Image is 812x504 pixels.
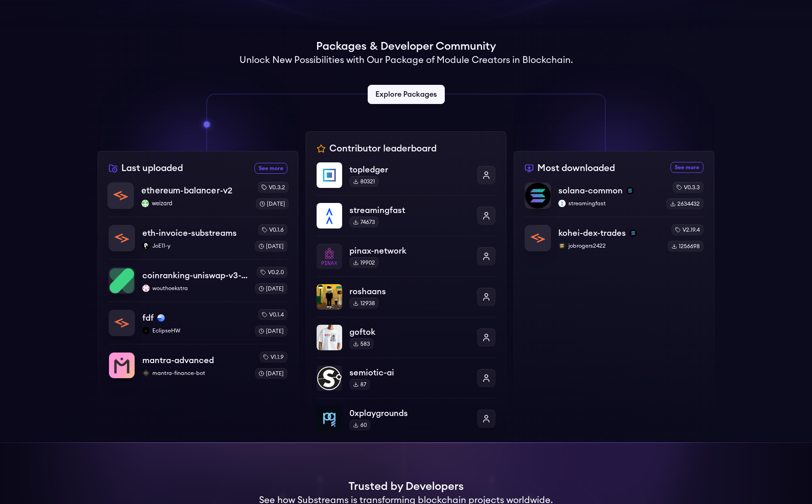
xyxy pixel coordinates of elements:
[317,406,342,431] img: 0xplaygrounds
[142,242,248,249] p: JoE11-y
[109,217,287,259] a: eth-invoice-substreamseth-invoice-substreamsJoE11-yJoE11-yv0.1.6[DATE]
[349,479,464,494] h1: Trusted by Developers
[349,163,470,176] p: topledger
[349,338,374,349] div: 583
[317,162,342,188] img: topledger
[107,182,289,217] a: ethereum-balancer-v2ethereum-balancer-v2weizardweizardv0.3.2[DATE]
[255,283,287,294] div: [DATE]
[558,242,566,249] img: jobrogers2422
[109,310,135,336] img: fdf
[142,312,154,324] p: fdf
[317,195,495,236] a: streamingfaststreamingfast74673
[109,353,135,378] img: mantra-advanced
[255,241,287,252] div: [DATE]
[258,224,287,235] div: v0.1.6
[368,85,445,104] a: Explore Packages
[157,314,165,322] img: base
[141,200,149,207] img: weizard
[349,285,470,298] p: roshaans
[141,200,248,207] p: weizard
[671,224,703,235] div: v2.19.4
[109,259,287,301] a: coinranking-uniswap-v3-forkscoinranking-uniswap-v3-forkswouthoekstrawouthoekstrav0.2.0[DATE]
[108,182,134,208] img: ethereum-balancer-v2
[109,268,135,293] img: coinranking-uniswap-v3-forks
[317,398,495,431] a: 0xplaygrounds0xplaygrounds60
[142,327,248,334] p: EclipseHW
[668,241,703,252] div: 1256698
[142,369,150,377] img: mantra-finance-bot
[558,242,661,249] p: jobrogers2422
[349,407,470,420] p: 0xplaygrounds
[142,285,248,292] p: wouthoekstra
[349,244,470,257] p: pinax-network
[349,176,379,187] div: 80321
[630,229,637,237] img: solana
[142,327,150,334] img: EclipseHW
[109,225,135,251] img: eth-invoice-substreams
[256,198,289,209] div: [DATE]
[255,163,287,174] a: See more recently uploaded packages
[317,358,495,398] a: semiotic-aisemiotic-ai87
[317,317,495,358] a: goftokgoftok583
[349,326,470,338] p: goftok
[317,203,342,229] img: streamingfast
[141,184,232,197] p: ethereum-balancer-v2
[260,352,287,363] div: v1.1.9
[558,227,626,239] p: kohei-dex-trades
[671,162,703,173] a: See more most downloaded packages
[349,379,370,390] div: 87
[142,369,248,377] p: mantra-finance-bot
[142,354,214,367] p: mantra-advanced
[317,365,342,391] img: semiotic-ai
[142,242,150,249] img: JoE11-y
[316,39,496,54] h1: Packages & Developer Community
[109,301,287,344] a: fdffdfbaseEclipseHWEclipseHWv0.1.4[DATE]
[109,344,287,379] a: mantra-advancedmantra-advancedmantra-finance-botmantra-finance-botv1.1.9[DATE]
[255,368,287,379] div: [DATE]
[255,326,287,337] div: [DATE]
[349,217,379,228] div: 74673
[239,54,573,67] h2: Unlock New Possibilities with Our Package of Module Creators in Blockchain.
[142,269,248,282] p: coinranking-uniswap-v3-forks
[317,276,495,317] a: roshaansroshaans12938
[349,366,470,379] p: semiotic-ai
[525,225,551,251] img: kohei-dex-trades
[142,227,237,239] p: eth-invoice-substreams
[349,204,470,217] p: streamingfast
[317,284,342,310] img: roshaans
[317,244,342,269] img: pinax-network
[558,200,566,207] img: streamingfast
[673,182,703,193] div: v0.3.3
[142,285,150,292] img: wouthoekstra
[525,183,551,208] img: solana-common
[317,325,342,350] img: goftok
[349,257,379,268] div: 19902
[317,162,495,195] a: topledgertopledger80321
[349,298,379,309] div: 12938
[317,236,495,276] a: pinax-networkpinax-network19902
[258,309,287,320] div: v0.1.4
[525,217,703,252] a: kohei-dex-tradeskohei-dex-tradessolanajobrogers2422jobrogers2422v2.19.41256698
[558,184,623,197] p: solana-common
[257,267,287,278] div: v0.2.0
[525,182,703,217] a: solana-commonsolana-commonsolanastreamingfaststreamingfastv0.3.32634432
[626,187,634,194] img: solana
[666,198,703,209] div: 2634432
[258,182,289,192] div: v0.3.2
[558,200,659,207] p: streamingfast
[349,420,370,431] div: 60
